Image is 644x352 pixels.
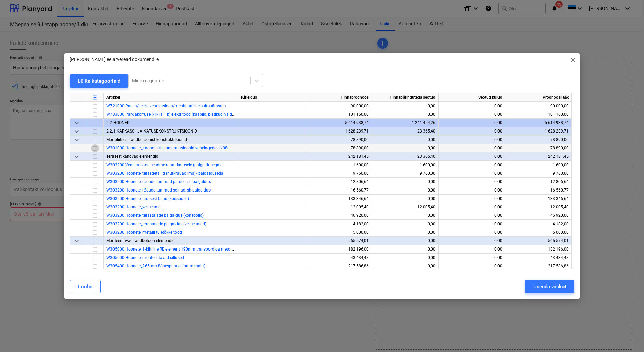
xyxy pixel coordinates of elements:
div: Chat Widget [610,320,644,352]
div: 0,00 [375,195,436,203]
div: 12 005,40 [375,203,436,211]
a: W303200 Hoonete_vekseltala [106,205,161,209]
div: 5 000,00 [508,228,569,237]
span: keyboard_arrow_down [73,136,81,144]
div: 0,00 [441,195,502,203]
div: 0,00 [375,220,436,228]
div: 0,00 [441,152,502,161]
div: 0,00 [441,144,502,152]
a: W303200 Hoonete_metalli tuletõkke tööd [106,230,182,235]
div: 101 160,00 [508,110,569,119]
div: 9 760,00 [375,169,436,178]
div: 78 890,00 [508,136,569,144]
div: 78 890,00 [508,144,569,152]
a: W305400 Hoonete_265mm õõnespaneel (bruto maht) [106,264,205,268]
div: Seotud kulud [439,93,505,102]
div: 23 365,40 [375,127,436,136]
a: W733000 Parklakorruse (-1k ja 1 k) elektritööd (kaablid, pistikud, valgustid jms) + ATS + valgusf... [106,112,289,117]
div: 242 181,45 [508,152,569,161]
div: 0,00 [441,178,502,186]
div: 0,00 [441,110,502,119]
div: 101 160,00 [308,110,369,119]
a: W301000 Hoonete_ monol. r/b konstruktsioonid vahelagedes (vööd, vahelagede monoliitosad) [106,146,279,150]
div: 5 000,00 [308,228,369,237]
button: Lülita kategooriaid [70,74,128,88]
div: 0,00 [375,254,436,262]
div: 9 760,00 [308,169,369,178]
a: W303200 Hoonete_terasest talad (konsoolid) [106,196,189,201]
span: close [569,56,577,64]
div: 0,00 [441,237,502,245]
div: 1 600,00 [375,161,436,169]
div: 46 920,00 [508,211,569,220]
div: 1 628 239,71 [508,127,569,136]
span: keyboard_arrow_down [73,127,81,136]
span: keyboard_arrow_down [73,119,81,127]
div: 9 760,00 [508,169,569,178]
span: W303200 Hoonete_rõdude tummad seinad, sh paigaldus [106,188,211,193]
div: 217 586,86 [308,262,369,270]
div: 0,00 [441,161,502,169]
p: [PERSON_NAME] eelarveread dokumendile [70,56,159,63]
a: W305000 Hoonete_1-kihiline RB element 190mm transpordiga (neto maht, väiksed elemendid [PERSON_NA... [106,247,325,252]
span: Monteeritavad raudbetoon elemendid [106,238,175,243]
div: 43 434,48 [308,254,369,262]
div: Uuenda valikut [533,282,566,291]
a: W305000 Hoonete_monteeritavad sillused [106,255,184,260]
div: 0,00 [375,228,436,237]
div: 0,00 [441,254,502,262]
div: 43 434,48 [508,254,569,262]
div: Artikkel [104,93,238,102]
div: 0,00 [375,136,436,144]
div: 242 181,45 [308,152,369,161]
div: 1 628 239,71 [308,127,369,136]
span: 2.2 HOONED [106,120,130,125]
div: 133 346,64 [308,195,369,203]
div: 90 000,00 [308,102,369,110]
div: 16 560,77 [508,186,569,195]
div: 0,00 [375,245,436,254]
div: 78 890,00 [308,136,369,144]
a: W303200 Hoonete_rõdude tummad piirded, sh paigaldus [106,179,211,184]
span: 2.2.1 KARKASSI- JA KATUSEKONSTRUKTSIOONID [106,129,197,134]
div: 1 600,00 [308,161,369,169]
div: 12 806,64 [508,178,569,186]
div: 0,00 [375,186,436,195]
div: Hinnapäringutega seotud [372,93,439,102]
div: 16 560,77 [308,186,369,195]
div: 12 005,40 [508,203,569,211]
div: 133 346,64 [508,195,569,203]
a: W303200 Hoonete_terasdetailid (nurkrauad jms) - paigaldusega [106,171,223,176]
div: 565 574,01 [308,237,369,245]
span: Monoliitsest raudbetoonist konstruktsioonid [106,137,187,142]
div: 182 196,00 [308,245,369,254]
div: 0,00 [441,203,502,211]
div: 46 920,00 [308,211,369,220]
div: 23 365,40 [375,152,436,161]
div: 0,00 [375,110,436,119]
div: 0,00 [441,127,502,136]
div: 5 614 938,74 [508,119,569,127]
div: 0,00 [441,262,502,270]
a: W303200 Ventilatsiooniseadme raam katusele (paigaldusega) [106,163,221,167]
span: Terasest kandvad elemendid [106,154,158,159]
div: 90 000,00 [508,102,569,110]
div: Prognoosijääk [505,93,572,102]
div: 0,00 [375,211,436,220]
div: 0,00 [441,119,502,127]
div: 0,00 [375,237,436,245]
div: 1 241 454,26 [375,119,436,127]
span: keyboard_arrow_down [73,153,81,161]
a: W303200 Hoonete_terastalade paigaldus (konsoolid) [106,213,204,218]
div: 1 600,00 [508,161,569,169]
div: 12 806,64 [308,178,369,186]
div: Lülita kategooriaid [78,77,120,85]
